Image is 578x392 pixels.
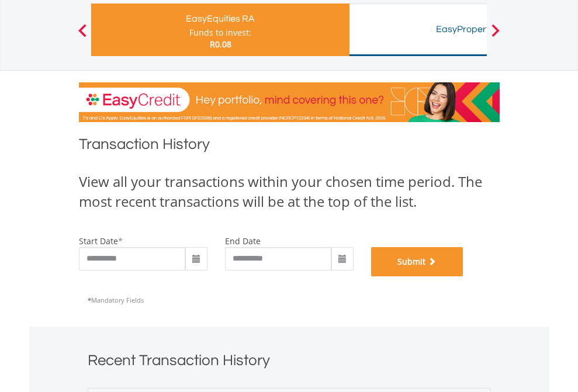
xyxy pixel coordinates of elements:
label: start date [79,235,118,247]
button: Next [484,30,507,41]
div: EasyEquities RA [98,11,342,27]
span: R0.08 [210,39,231,50]
img: EasyCredit Promotion Banner [79,82,500,122]
button: Previous [71,30,94,41]
div: Funds to invest: [189,27,251,39]
h1: Transaction History [79,134,500,160]
div: View all your transactions within your chosen time period. The most recent transactions will be a... [79,172,500,212]
button: Submit [371,247,463,276]
h1: Recent Transaction History [88,350,491,376]
label: end date [225,235,261,247]
span: Mandatory Fields [88,296,144,304]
